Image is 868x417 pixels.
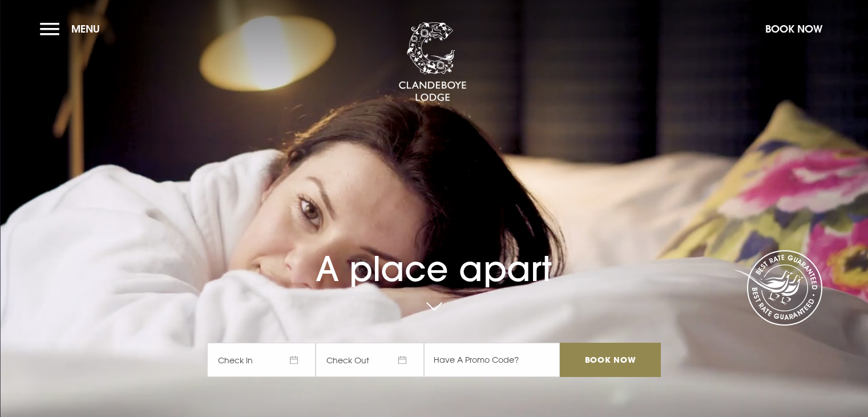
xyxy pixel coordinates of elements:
[424,343,560,377] input: Have A Promo Code?
[207,223,660,289] h1: A place apart
[316,343,424,377] span: Check Out
[398,22,467,102] img: Clandeboye Lodge
[760,17,828,41] button: Book Now
[207,343,316,377] span: Check In
[71,22,100,35] span: Menu
[40,17,106,41] button: Menu
[560,343,660,377] input: Book Now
